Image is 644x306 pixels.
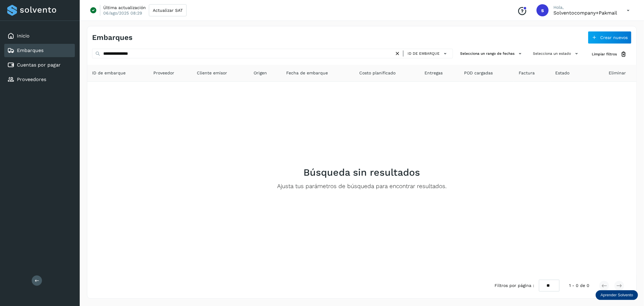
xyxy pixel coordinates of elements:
div: Proveedores [4,73,75,86]
button: Actualizar SAT [149,4,187,16]
span: Actualizar SAT [153,8,183,12]
span: Estado [555,70,569,76]
p: Última actualización [103,5,146,10]
h4: Embarques [92,33,133,42]
span: ID de embarque [92,70,126,76]
span: 1 - 0 de 0 [569,282,589,289]
p: Ajusta tus parámetros de búsqueda para encontrar resultados. [277,183,447,190]
button: Limpiar filtros [587,49,632,60]
span: Factura [519,70,535,76]
h2: Búsqueda sin resultados [304,167,420,178]
a: Embarques [17,47,43,53]
p: solventocompany+pakmail [553,10,617,16]
span: Fecha de embarque [286,70,328,76]
button: ID de embarque [406,49,450,58]
div: Embarques [4,44,75,57]
button: Crear nuevos [588,31,632,44]
div: Aprender Solvento [596,290,638,300]
span: Proveedor [154,70,175,76]
a: Proveedores [17,76,46,82]
span: Limpiar filtros [592,51,617,57]
span: Origen [254,70,267,76]
span: POD cargadas [464,70,493,76]
span: Crear nuevos [600,35,628,40]
button: Selecciona un estado [530,49,582,59]
span: Entregas [425,70,443,76]
button: Selecciona un rango de fechas [458,49,526,59]
span: Cliente emisor [197,70,227,76]
span: Eliminar [609,70,626,76]
p: 06/ago/2025 08:29 [103,10,142,16]
p: Aprender Solvento [601,293,633,298]
span: Costo planificado [359,70,396,76]
div: Cuentas por pagar [4,58,75,72]
span: Filtros por página : [495,282,534,289]
a: Inicio [17,33,30,39]
p: Hola, [553,5,617,10]
a: Cuentas por pagar [17,62,61,68]
span: ID de embarque [408,51,440,56]
div: Inicio [4,29,75,43]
